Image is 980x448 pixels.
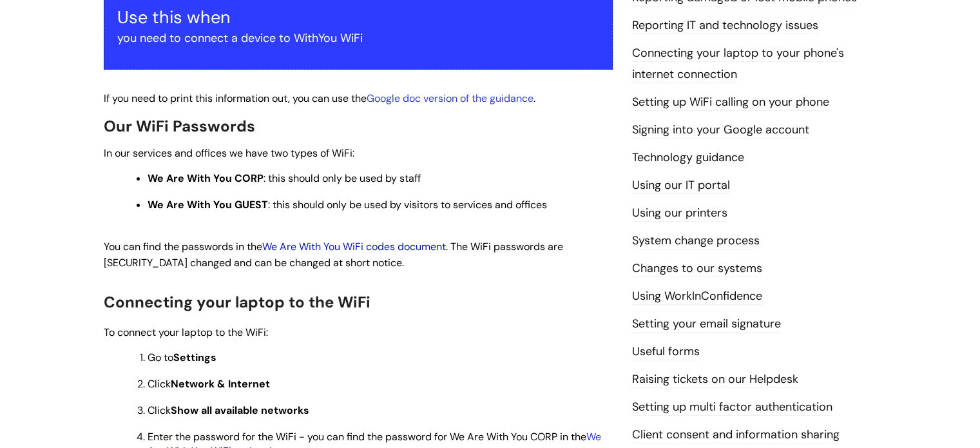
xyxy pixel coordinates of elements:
span: To connect your laptop to the WiFi: [104,326,268,339]
a: Using our IT portal [632,177,730,194]
a: Technology guidance [632,150,744,166]
a: Client consent and information sharing [632,427,840,443]
a: Raising tickets on our Helpdesk [632,371,798,388]
span: : this should only be used by visitors to services and offices [148,198,547,211]
span: You can find the passwords in the . The WiFi passwords are [SECURITY_DATA] changed and can be cha... [104,240,563,269]
span: Connecting your laptop to the WiFi [104,292,370,312]
a: We Are With You WiFi codes document [262,240,446,253]
a: Changes to our systems [632,260,762,277]
span: In our services and offices we have two types of WiFi: [104,146,354,160]
span: Our WiFi Passwords [104,116,255,136]
a: Signing into your Google account [632,122,809,139]
span: If you need to print this information out, you can use the . [104,92,535,105]
span: : this should only be used by staff [148,171,421,185]
a: Setting your email signature [632,316,781,333]
a: Setting up WiFi calling on your phone [632,94,829,111]
span: Go to [148,351,216,364]
a: Reporting IT and technology issues [632,17,818,34]
a: Useful forms [632,344,700,360]
strong: We Are With You GUEST [148,198,268,211]
strong: Show all available networks [171,404,309,417]
a: Connecting your laptop to your phone's internet connection [632,45,844,83]
strong: We Are With You CORP [148,171,264,185]
a: Using our printers [632,205,727,222]
a: Using WorkInConfidence [632,288,762,305]
span: Click [148,404,309,417]
span: Click [148,377,270,391]
p: you need to connect a device to WithYou WiFi [117,28,599,48]
a: System change process [632,233,760,249]
h3: Use this when [117,7,599,28]
strong: Settings [173,351,216,364]
a: Setting up multi factor authentication [632,399,832,416]
a: Google doc version of the guidance [367,92,533,105]
strong: Network & Internet [171,377,270,391]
